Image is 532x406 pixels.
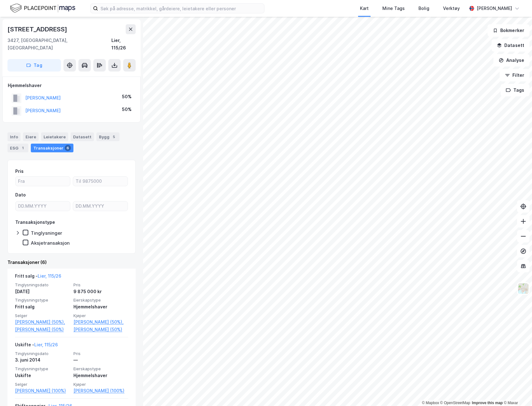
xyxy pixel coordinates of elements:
span: Selger [15,313,70,318]
div: Transaksjoner (6) [7,259,136,266]
div: 50% [122,93,132,100]
div: Kart [360,5,369,12]
div: Pris [15,168,24,175]
button: Bokmerker [488,24,530,37]
div: Bolig [418,5,429,12]
div: Bygg [96,132,119,141]
span: Kjøper [73,382,128,387]
input: DD.MM.YYYY [73,201,128,211]
div: [DATE] [15,288,70,295]
a: Lier, 115/26 [34,342,58,347]
input: Til 9875000 [73,177,128,186]
span: Pris [73,351,128,356]
span: Kjøper [73,313,128,318]
button: Tag [7,59,61,72]
div: 50% [122,106,132,113]
div: 3. juni 2014 [15,356,70,364]
div: Aksjetransaksjon [31,240,70,246]
div: 5 [111,134,117,140]
div: Eiere [23,132,39,141]
a: OpenStreetMap [440,401,470,405]
div: Fritt salg [15,303,70,311]
div: Uskifte [15,372,70,379]
div: Kontrollprogram for chat [501,376,532,406]
span: Eierskapstype [73,298,128,303]
a: [PERSON_NAME] (50%), [73,318,128,326]
div: Mine Tags [382,5,405,12]
span: Pris [73,282,128,288]
img: Z [517,283,529,294]
div: Info [7,132,21,141]
button: Tags [501,84,530,96]
span: Tinglysningstype [15,366,70,371]
iframe: Chat Widget [501,376,532,406]
div: Fritt salg - [15,272,61,282]
a: Improve this map [472,401,503,405]
span: Tinglysningsdato [15,282,70,288]
span: Tinglysningstype [15,298,70,303]
img: logo.f888ab2527a4732fd821a326f86c7f29.svg [10,3,75,14]
div: Hjemmelshaver [8,82,135,89]
a: [PERSON_NAME] (50%), [15,318,70,326]
div: Uskifte - [15,341,58,351]
div: Transaksjonstype [15,219,55,226]
span: Eierskapstype [73,366,128,371]
div: Tinglysninger [31,230,62,236]
div: Lier, 115/26 [111,37,136,52]
div: Leietakere [41,132,68,141]
div: Hjemmelshaver [73,303,128,311]
input: DD.MM.YYYY [16,201,70,211]
span: Selger [15,382,70,387]
div: Verktøy [443,5,460,12]
input: Søk på adresse, matrikkel, gårdeiere, leietakere eller personer [98,4,264,13]
button: Analyse [493,54,530,67]
span: Tinglysningsdato [15,351,70,356]
input: Fra [16,177,70,186]
a: [PERSON_NAME] (50%) [73,326,128,333]
div: 9 875 000 kr [73,288,128,295]
a: Lier, 115/26 [38,273,61,279]
div: 1 [20,145,26,151]
button: Filter [500,69,530,81]
div: — [73,356,128,364]
div: Datasett [71,132,94,141]
div: 3427, [GEOGRAPHIC_DATA], [GEOGRAPHIC_DATA] [7,37,111,52]
div: 6 [65,145,71,151]
a: [PERSON_NAME] (100%) [73,387,128,394]
div: [PERSON_NAME] [477,5,512,12]
div: Dato [15,191,26,199]
div: [STREET_ADDRESS] [7,24,68,34]
div: ESG [7,144,28,152]
a: Mapbox [422,401,439,405]
a: [PERSON_NAME] (100%) [15,387,70,394]
div: Hjemmelshaver [73,372,128,379]
a: [PERSON_NAME] (50%) [15,326,70,333]
div: Transaksjoner [31,144,73,152]
button: Datasett [492,39,530,52]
